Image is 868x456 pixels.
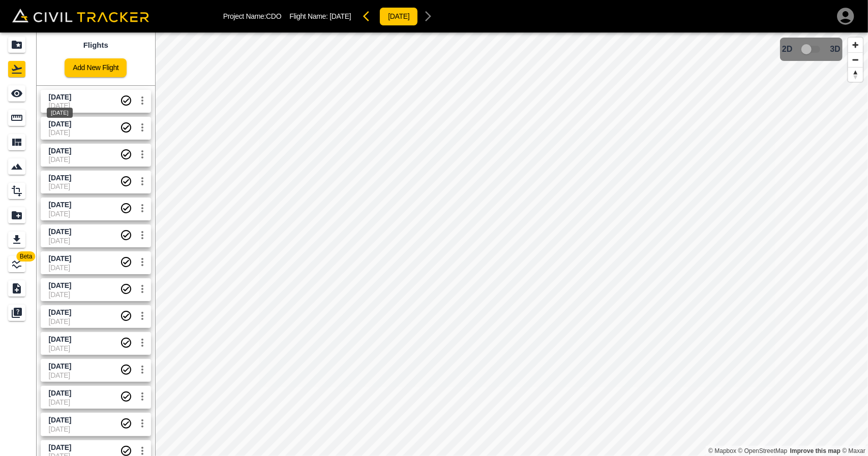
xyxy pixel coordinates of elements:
a: Maxar [842,447,865,454]
canvas: Map [155,32,868,456]
span: 2D [782,45,792,54]
button: Zoom out [848,52,863,67]
span: [DATE] [330,12,351,20]
p: Flight Name: [289,12,351,20]
a: Mapbox [708,447,736,454]
div: [DATE] [47,108,73,118]
span: 3D [830,45,841,54]
button: [DATE] [379,7,418,26]
button: Zoom in [848,38,863,52]
a: OpenStreetMap [738,447,788,454]
a: Map feedback [790,447,841,454]
p: Project Name: CDO [223,12,282,20]
span: 3D model not uploaded yet [797,40,826,59]
img: Civil Tracker [12,9,149,23]
button: Reset bearing to north [848,67,863,82]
